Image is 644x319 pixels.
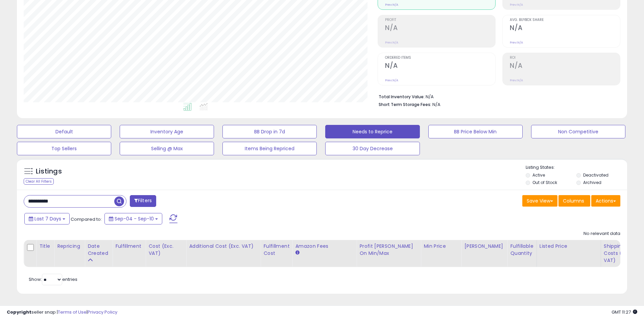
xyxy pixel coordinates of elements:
[583,172,609,178] label: Deactivated
[583,180,601,185] label: Archived
[120,125,214,138] button: Inventory Age
[295,243,354,250] div: Amazon Fees
[7,309,117,316] div: seller snap | |
[88,243,110,257] div: Date Created
[17,142,111,155] button: Top Sellers
[532,180,557,185] label: Out of Stock
[222,125,317,138] button: BB Drop in 7d
[29,276,77,283] span: Show: entries
[34,215,61,222] span: Last 7 Days
[357,240,421,267] th: The percentage added to the cost of goods (COGS) that forms the calculator for Min & Max prices.
[510,18,620,22] span: Avg. Buybox Share
[58,309,87,315] a: Terms of Use
[510,24,620,33] h2: N/A
[424,243,458,250] div: Min Price
[57,243,82,250] div: Repricing
[612,309,637,315] span: 2025-09-18 11:27 GMT
[379,92,615,100] li: N/A
[428,125,523,138] button: BB Price Below Min
[604,243,639,264] div: Shipping Costs (Exc. VAT)
[39,243,51,250] div: Title
[510,56,620,60] span: ROI
[385,3,398,7] small: Prev: N/A
[385,24,495,33] h2: N/A
[464,243,504,250] div: [PERSON_NAME]
[115,243,143,250] div: Fulfillment
[522,195,557,207] button: Save View
[385,41,398,45] small: Prev: N/A
[148,243,183,257] div: Cost (Exc. VAT)
[24,213,70,224] button: Last 7 Days
[540,243,598,250] div: Listed Price
[510,78,523,82] small: Prev: N/A
[532,172,545,178] label: Active
[526,164,627,171] p: Listing States:
[115,215,154,222] span: Sep-04 - Sep-10
[510,3,523,7] small: Prev: N/A
[325,142,420,155] button: 30 Day Decrease
[510,62,620,71] h2: N/A
[385,78,398,82] small: Prev: N/A
[7,309,31,315] strong: Copyright
[385,18,495,22] span: Profit
[510,41,523,45] small: Prev: N/A
[88,309,117,315] a: Privacy Policy
[558,195,590,207] button: Columns
[17,125,111,138] button: Default
[432,101,440,108] span: N/A
[24,178,54,185] div: Clear All Filters
[36,167,62,176] h5: Listings
[359,243,418,257] div: Profit [PERSON_NAME] on Min/Max
[295,250,299,256] small: Amazon Fees.
[71,216,102,222] span: Compared to:
[130,195,156,207] button: Filters
[379,94,425,100] b: Total Inventory Value:
[563,197,584,204] span: Columns
[591,195,620,207] button: Actions
[120,142,214,155] button: Selling @ Max
[263,243,289,257] div: Fulfillment Cost
[385,56,495,60] span: Ordered Items
[104,213,162,224] button: Sep-04 - Sep-10
[583,231,620,237] div: No relevant data
[379,102,431,107] b: Short Term Storage Fees:
[510,243,533,257] div: Fulfillable Quantity
[222,142,317,155] button: Items Being Repriced
[531,125,625,138] button: Non Competitive
[385,62,495,71] h2: N/A
[325,125,420,138] button: Needs to Reprice
[189,243,258,250] div: Additional Cost (Exc. VAT)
